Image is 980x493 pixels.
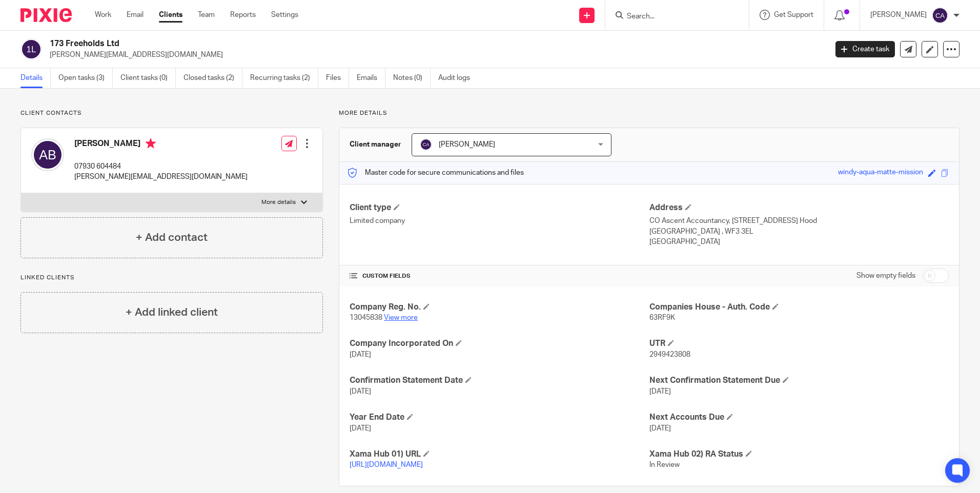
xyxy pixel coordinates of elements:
[649,302,949,313] h4: Companies House - Auth. Code
[350,449,649,460] h4: Xama Hub 01) URL
[649,449,949,460] h4: Xama Hub 02) RA Status
[774,11,813,18] span: Get Support
[339,109,959,117] p: More details
[95,10,111,20] a: Work
[350,375,649,386] h4: Confirmation Statement Date
[439,141,495,148] span: [PERSON_NAME]
[649,461,680,468] span: In Review
[250,68,318,88] a: Recurring tasks (2)
[127,10,144,20] a: Email
[649,202,949,213] h4: Address
[384,314,418,321] a: View more
[326,68,349,88] a: Files
[838,167,923,179] div: windy-aqua-matte-mission
[870,10,927,20] p: [PERSON_NAME]
[198,10,215,20] a: Team
[932,7,948,24] img: svg%3E
[350,425,371,432] span: [DATE]
[350,412,649,423] h4: Year End Date
[261,198,296,207] p: More details
[350,302,649,313] h4: Company Reg. No.
[438,68,478,88] a: Audit logs
[146,138,156,149] i: Primary
[649,314,675,321] span: 63RF9K
[31,138,64,171] img: svg%3E
[350,338,649,349] h4: Company Incorporated On
[21,274,323,282] p: Linked clients
[649,388,671,395] span: [DATE]
[126,304,218,320] h4: + Add linked client
[350,314,382,321] span: 13045838
[183,68,242,88] a: Closed tasks (2)
[74,138,248,151] h4: [PERSON_NAME]
[350,272,649,280] h4: CUSTOM FIELDS
[649,351,690,358] span: 2949423808
[350,461,423,468] a: [URL][DOMAIN_NAME]
[649,375,949,386] h4: Next Confirmation Statement Due
[50,38,666,49] h2: 173 Freeholds Ltd
[357,68,385,88] a: Emails
[350,216,649,226] p: Limited company
[649,227,949,237] p: [GEOGRAPHIC_DATA] , WF3 3EL
[120,68,176,88] a: Client tasks (0)
[74,172,248,182] p: [PERSON_NAME][EMAIL_ADDRESS][DOMAIN_NAME]
[649,237,949,247] p: [GEOGRAPHIC_DATA]
[393,68,431,88] a: Notes (0)
[21,8,72,22] img: Pixie
[835,41,895,57] a: Create task
[649,412,949,423] h4: Next Accounts Due
[21,38,42,60] img: svg%3E
[21,109,323,117] p: Client contacts
[347,168,524,178] p: Master code for secure communications and files
[350,351,371,358] span: [DATE]
[159,10,182,20] a: Clients
[136,230,208,245] h4: + Add contact
[230,10,256,20] a: Reports
[74,161,248,172] p: 07930 604484
[856,271,915,281] label: Show empty fields
[58,68,113,88] a: Open tasks (3)
[350,388,371,395] span: [DATE]
[271,10,298,20] a: Settings
[626,12,718,22] input: Search
[50,50,820,60] p: [PERSON_NAME][EMAIL_ADDRESS][DOMAIN_NAME]
[649,425,671,432] span: [DATE]
[420,138,432,151] img: svg%3E
[21,68,51,88] a: Details
[649,338,949,349] h4: UTR
[350,202,649,213] h4: Client type
[350,139,401,150] h3: Client manager
[649,216,949,226] p: CO Ascent Accountancy, [STREET_ADDRESS] Hood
